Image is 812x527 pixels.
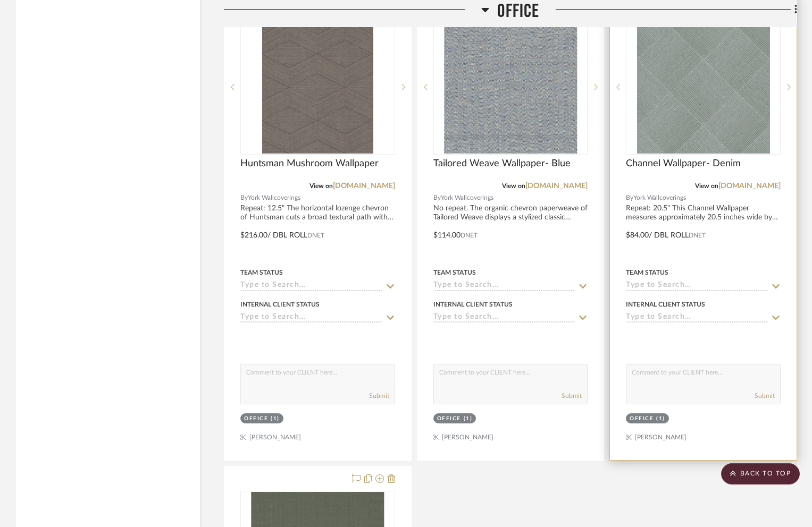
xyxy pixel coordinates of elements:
span: York Wallcoverings [633,193,686,203]
div: Internal Client Status [626,300,705,309]
button: Submit [369,391,389,401]
span: York Wallcoverings [248,193,300,203]
button: Submit [562,391,582,401]
input: Type to Search… [433,313,575,323]
div: Internal Client Status [240,300,320,309]
a: [DOMAIN_NAME] [525,182,588,190]
span: By [240,193,248,203]
scroll-to-top-button: BACK TO TOP [721,463,800,484]
span: By [433,193,441,203]
div: Team Status [240,268,283,277]
span: View on [502,183,525,189]
img: Huntsman Mushroom Wallpaper [262,21,373,154]
div: Team Status [626,268,668,277]
button: Submit [755,391,775,401]
div: Office [437,415,461,423]
input: Type to Search… [240,281,382,291]
input: Type to Search… [433,281,575,291]
span: View on [695,183,718,189]
div: Team Status [433,268,476,277]
div: 0 [434,20,588,154]
div: (1) [656,415,665,423]
span: View on [309,183,333,189]
div: (1) [464,415,473,423]
span: Huntsman Mushroom Wallpaper [240,158,379,169]
div: (1) [271,415,280,423]
span: Channel Wallpaper- Denim [626,158,741,169]
img: Tailored Weave Wallpaper- Blue [444,21,577,154]
span: Tailored Weave Wallpaper- Blue [433,158,571,169]
div: Office [630,415,654,423]
input: Type to Search… [626,281,768,291]
div: Office [244,415,268,423]
a: [DOMAIN_NAME] [718,182,781,190]
span: York Wallcoverings [441,193,493,203]
span: By [626,193,633,203]
a: [DOMAIN_NAME] [333,182,395,190]
input: Type to Search… [240,313,382,323]
div: Internal Client Status [433,300,513,309]
img: Channel Wallpaper- Denim [637,21,770,154]
input: Type to Search… [626,313,768,323]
